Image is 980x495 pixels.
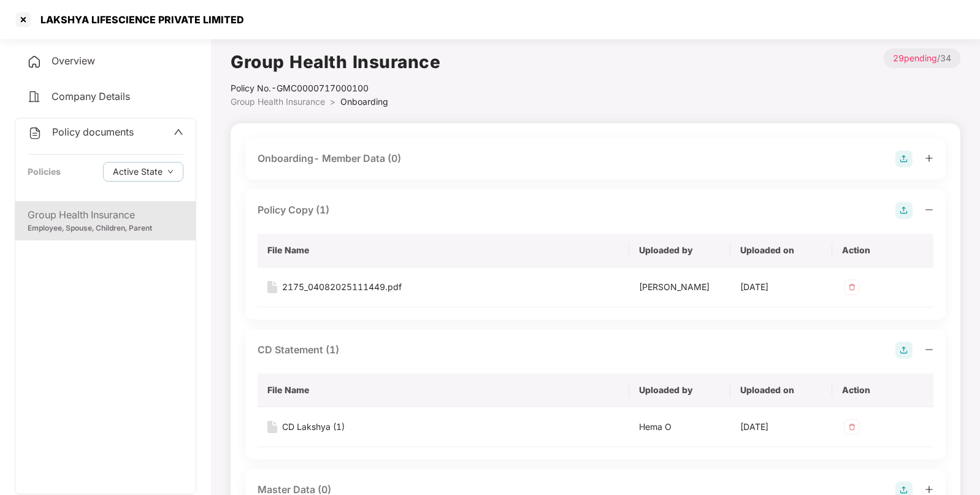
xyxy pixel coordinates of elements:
[52,90,130,102] span: Company Details
[925,345,933,354] span: minus
[258,374,629,407] th: File Name
[639,420,721,434] div: Hema O
[28,165,61,178] div: Policies
[832,234,933,267] th: Action
[925,205,933,214] span: minus
[842,417,862,437] img: svg+xml;base64,PHN2ZyB4bWxucz0iaHR0cDovL3d3dy53My5vcmcvMjAwMC9zdmciIHdpZHRoPSIzMiIgaGVpZ2h0PSIzMi...
[895,150,913,167] img: svg+xml;base64,PHN2ZyB4bWxucz0iaHR0cDovL3d3dy53My5vcmcvMjAwMC9zdmciIHdpZHRoPSIyOCIgaGVpZ2h0PSIyOC...
[231,96,325,107] span: Group Health Insurance
[28,207,183,223] div: Group Health Insurance
[730,374,832,407] th: Uploaded on
[629,234,730,267] th: Uploaded by
[27,90,42,104] img: svg+xml;base64,PHN2ZyB4bWxucz0iaHR0cDovL3d3dy53My5vcmcvMjAwMC9zdmciIHdpZHRoPSIyNCIgaGVpZ2h0PSIyNC...
[340,96,388,107] span: Onboarding
[925,485,933,494] span: plus
[231,82,440,95] div: Policy No.- GMC0000717000100
[52,126,134,138] span: Policy documents
[330,96,335,107] span: >
[282,420,345,434] div: CD Lakshya (1)
[231,48,440,75] h1: Group Health Insurance
[258,151,401,166] div: Onboarding- Member Data (0)
[27,55,42,69] img: svg+xml;base64,PHN2ZyB4bWxucz0iaHR0cDovL3d3dy53My5vcmcvMjAwMC9zdmciIHdpZHRoPSIyNCIgaGVpZ2h0PSIyNC...
[629,374,730,407] th: Uploaded by
[282,280,402,294] div: 2175_04082025111449.pdf
[258,342,339,358] div: CD Statement (1)
[174,127,183,137] span: up
[258,234,629,267] th: File Name
[925,154,933,163] span: plus
[113,165,163,178] span: Active State
[28,126,42,140] img: svg+xml;base64,PHN2ZyB4bWxucz0iaHR0cDovL3d3dy53My5vcmcvMjAwMC9zdmciIHdpZHRoPSIyNCIgaGVpZ2h0PSIyNC...
[639,280,721,294] div: [PERSON_NAME]
[267,421,277,433] img: svg+xml;base64,PHN2ZyB4bWxucz0iaHR0cDovL3d3dy53My5vcmcvMjAwMC9zdmciIHdpZHRoPSIxNiIgaGVpZ2h0PSIyMC...
[842,277,862,297] img: svg+xml;base64,PHN2ZyB4bWxucz0iaHR0cDovL3d3dy53My5vcmcvMjAwMC9zdmciIHdpZHRoPSIzMiIgaGVpZ2h0PSIzMi...
[167,169,174,175] span: down
[103,162,183,182] button: Active Statedown
[28,223,183,234] div: Employee, Spouse, Children, Parent
[33,13,244,26] div: LAKSHYA LIFESCIENCE PRIVATE LIMITED
[832,374,933,407] th: Action
[740,280,822,294] div: [DATE]
[258,202,329,218] div: Policy Copy (1)
[884,48,960,68] p: / 34
[895,202,913,219] img: svg+xml;base64,PHN2ZyB4bWxucz0iaHR0cDovL3d3dy53My5vcmcvMjAwMC9zdmciIHdpZHRoPSIyOCIgaGVpZ2h0PSIyOC...
[730,234,832,267] th: Uploaded on
[52,55,95,67] span: Overview
[893,53,937,63] span: 29 pending
[895,342,913,359] img: svg+xml;base64,PHN2ZyB4bWxucz0iaHR0cDovL3d3dy53My5vcmcvMjAwMC9zdmciIHdpZHRoPSIyOCIgaGVpZ2h0PSIyOC...
[740,420,822,434] div: [DATE]
[267,281,277,293] img: svg+xml;base64,PHN2ZyB4bWxucz0iaHR0cDovL3d3dy53My5vcmcvMjAwMC9zdmciIHdpZHRoPSIxNiIgaGVpZ2h0PSIyMC...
